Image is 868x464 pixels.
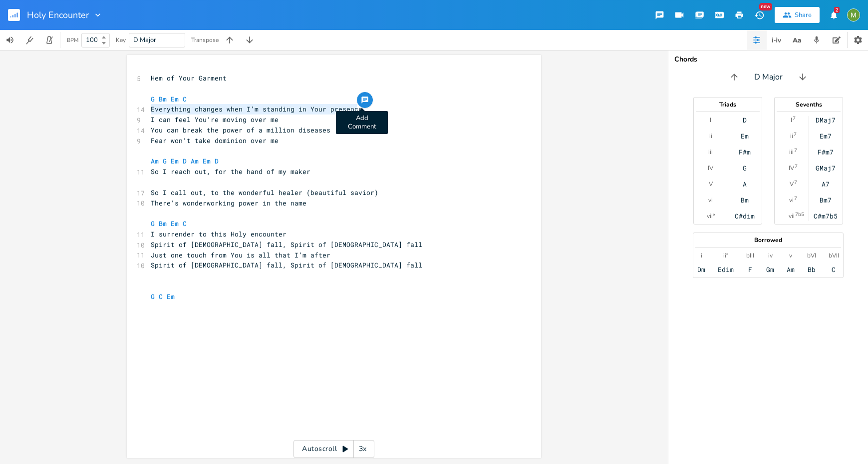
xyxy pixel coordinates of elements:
span: Em [171,94,179,103]
div: Gm [766,265,774,273]
span: Hem of Your Garment [151,73,227,82]
div: Chords [674,56,862,63]
div: F [748,265,752,273]
div: vii° [707,212,715,220]
div: F#m [739,148,751,156]
div: Autoscroll [293,440,374,458]
div: I [710,116,711,124]
span: Everything changes when I’m standing in Your presence [151,104,362,113]
span: There’s wonderworking power in the name [151,198,306,207]
div: bVII [829,251,839,259]
span: You can break the power of a million diseases [151,125,330,134]
span: D Major [133,35,156,44]
div: vi [708,196,713,204]
sup: 7 [794,194,797,202]
span: D Major [754,71,783,83]
div: iii [789,148,794,156]
div: vii [789,212,795,220]
div: C#m7b5 [814,212,838,220]
div: ii [790,132,793,140]
div: Bm [741,196,749,204]
button: Share [775,7,820,23]
div: iii [708,148,713,156]
span: Just one touch from You is all that I’m after [151,250,330,259]
div: bIII [746,251,754,259]
span: Fear won’t take dominion over me [151,136,294,145]
div: Bm7 [820,196,832,204]
span: Em [171,219,179,228]
div: 3x [354,440,372,458]
div: bVI [807,251,816,259]
span: C [183,94,187,103]
div: IV [708,164,713,172]
span: G [151,292,155,301]
div: C#dim [735,212,755,220]
button: 2 [824,6,844,24]
span: Holy Encounter [27,10,89,19]
span: Em [203,156,211,165]
span: So I reach out, for the hand of my maker [151,167,310,176]
div: D [743,116,747,124]
img: Mik Sivak [847,8,860,21]
div: I [791,116,792,124]
span: C [183,219,187,228]
span: Em [171,156,179,165]
div: Triads [694,101,762,107]
div: i [701,251,702,259]
div: G [743,164,747,172]
span: G [151,219,155,228]
div: IV [789,164,794,172]
span: So I call out, to the wonderful healer (beautiful savior) [151,188,378,197]
div: Am [787,265,795,273]
span: Spirit of [DEMOGRAPHIC_DATA] fall, Spirit of [DEMOGRAPHIC_DATA] fall [151,240,422,249]
span: Em [167,292,175,301]
div: Edim [718,265,734,273]
span: Spirit of [DEMOGRAPHIC_DATA] fall, Spirit of [DEMOGRAPHIC_DATA] fall [151,260,422,269]
div: Em [741,132,749,140]
div: Dm [697,265,705,273]
div: V [790,180,794,188]
span: Am [191,156,199,165]
sup: 7 [795,162,798,170]
div: Transpose [191,37,219,43]
div: Share [795,10,812,19]
div: GMaj7 [816,164,836,172]
sup: 7b5 [795,210,804,218]
button: Add Comment [357,92,373,108]
div: BPM [67,37,78,43]
sup: 7 [794,130,797,138]
div: ii° [723,251,728,259]
div: vi [789,196,794,204]
span: Bm [159,94,167,103]
div: iv [768,251,773,259]
span: G [151,94,155,103]
div: C [832,265,836,273]
div: V [709,180,713,188]
span: I can feel You’re moving over me [151,115,279,124]
span: D [215,156,219,165]
div: Borrowed [693,237,843,243]
div: A7 [822,180,830,188]
div: F#m7 [818,148,834,156]
div: New [759,3,772,10]
div: 2 [834,7,840,13]
span: Am [151,156,159,165]
span: Bm [159,219,167,228]
div: v [789,251,792,259]
sup: 7 [794,146,797,154]
button: New [749,6,769,24]
div: ii [709,132,712,140]
sup: 7 [793,114,796,122]
div: A [743,180,747,188]
sup: 7 [794,178,797,186]
span: C [159,292,163,301]
span: G [163,156,167,165]
span: D [183,156,187,165]
div: Key [116,37,126,43]
span: I surrender to this Holy encounter [151,229,287,238]
div: Em7 [820,132,832,140]
div: Bb [808,265,816,273]
div: Sevenths [775,101,843,107]
div: DMaj7 [816,116,836,124]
